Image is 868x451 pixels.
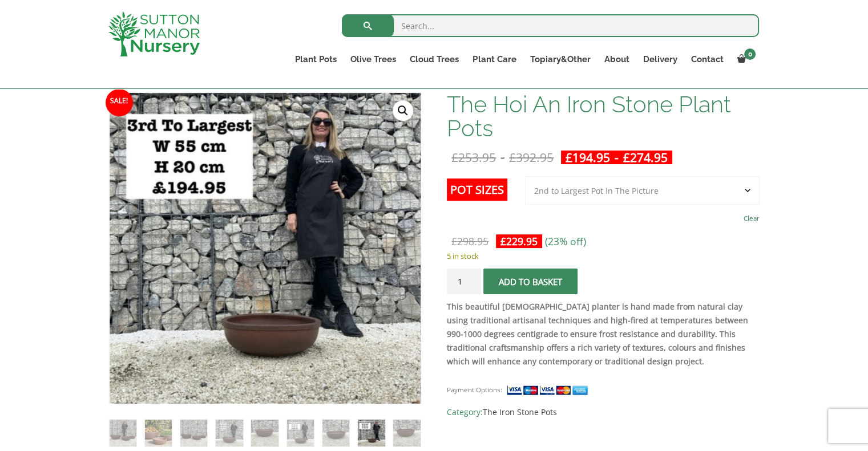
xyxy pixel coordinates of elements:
[145,420,172,446] img: The Hoi An Iron Stone Plant Pots - Image 2
[509,149,554,165] bdi: 392.95
[506,384,592,396] img: payment supported
[636,51,684,67] a: Delivery
[566,149,572,165] span: £
[393,100,413,121] a: View full-screen image gallery
[110,420,136,446] img: The Hoi An Iron Stone Plant Pots
[623,149,668,165] bdi: 274.95
[447,151,558,164] del: -
[447,249,759,263] p: 5 in stock
[106,89,133,116] span: Sale!
[251,420,278,446] img: The Hoi An Iron Stone Plant Pots - Image 5
[451,234,457,248] span: £
[447,178,507,201] label: Pot Sizes
[623,149,630,165] span: £
[509,149,516,165] span: £
[288,51,344,67] a: Plant Pots
[597,51,636,67] a: About
[358,420,385,446] img: The Hoi An Iron Stone Plant Pots - Image 8
[451,234,488,248] bdi: 298.95
[447,92,759,140] h1: The Hoi An Iron Stone Plant Pots
[287,420,314,446] img: The Hoi An Iron Stone Plant Pots - Image 6
[483,407,557,417] a: The Iron Stone Pots
[730,51,759,67] a: 0
[447,301,748,367] strong: This beautiful [DEMOGRAPHIC_DATA] planter is hand made from natural clay using traditional artisa...
[483,269,578,294] button: Add to basket
[466,51,523,67] a: Plant Care
[447,269,481,294] input: Product quantity
[216,420,243,446] img: The Hoi An Iron Stone Plant Pots - Image 4
[180,420,207,446] img: The Hoi An Iron Stone Plant Pots - Image 3
[744,48,756,60] span: 0
[566,149,610,165] bdi: 194.95
[523,51,597,67] a: Topiary&Other
[684,51,730,67] a: Contact
[403,51,466,67] a: Cloud Trees
[744,210,760,226] a: Clear options
[342,14,759,37] input: Search...
[447,385,502,394] small: Payment Options:
[108,11,200,56] img: logo
[322,420,349,446] img: The Hoi An Iron Stone Plant Pots - Image 7
[451,149,496,165] bdi: 253.95
[500,234,538,248] bdi: 229.95
[447,405,759,419] span: Category:
[451,149,458,165] span: £
[500,234,506,248] span: £
[545,234,586,248] span: (23% off)
[393,420,420,446] img: The Hoi An Iron Stone Plant Pots - Image 9
[344,51,403,67] a: Olive Trees
[561,151,672,164] ins: -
